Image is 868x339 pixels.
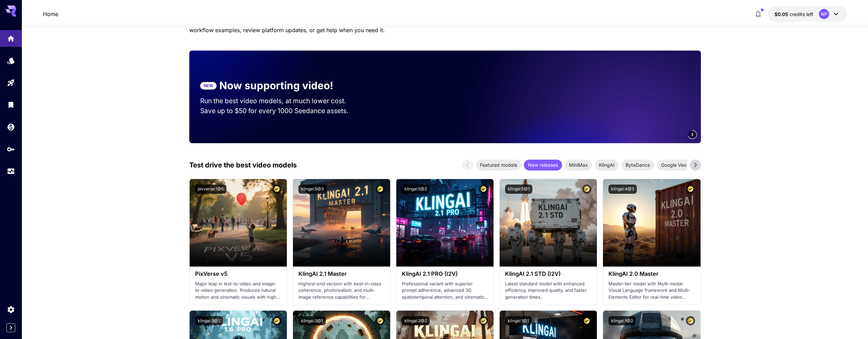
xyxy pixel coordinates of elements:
div: Usage [7,167,15,176]
h3: PixVerse v5 [195,271,281,277]
p: Now supporting video! [219,78,333,93]
div: Home [7,32,15,41]
button: klingai:2@2 [402,316,430,325]
div: Playground [7,79,15,87]
p: Save up to $50 for every 1000 Seedance assets. [200,106,359,116]
button: klingai:5@1 [505,185,532,194]
img: alt [293,179,390,267]
button: Certified Model – Vetted for best performance and includes a commercial license. [376,316,385,325]
div: $0.0487 [775,11,813,18]
p: Master-tier model with Multi-modal Visual Language framework and Multi-Elements Editor for real-t... [608,281,695,301]
img: alt [396,179,494,267]
h3: KlingAI 2.1 STD (I2V) [505,271,591,277]
button: klingai:4@3 [608,185,637,194]
div: NP [819,9,829,19]
div: Wallet [7,123,15,131]
button: Certified Model – Vetted for best performance and includes a commercial license. [479,316,488,325]
button: klingai:3@2 [195,316,223,325]
span: MiniMax [565,161,592,168]
p: Professional variant with superior prompt adherence, advanced 3D spatiotemporal attention, and ci... [402,281,488,301]
button: Certified Model – Vetted for best performance and includes a commercial license. [272,316,281,325]
div: ByteDance [621,160,654,171]
div: Models [7,54,15,63]
img: alt [190,179,287,267]
button: Certified Model – Vetted for best performance and includes a commercial license. [479,185,488,194]
span: ByteDance [621,161,654,168]
h3: KlingAI 2.0 Master [608,271,695,277]
nav: breadcrumb [43,10,58,18]
button: klingai:5@2 [402,185,430,194]
div: Featured models [476,160,521,171]
p: NEW [204,83,213,89]
p: Latest standard model with enhanced efficiency, improved quality, and faster generation times. [505,281,591,301]
button: Certified Model – Vetted for best performance and includes a commercial license. [686,316,695,325]
p: Test drive the best video models [189,160,297,170]
span: $0.05 [775,11,790,17]
img: alt [603,179,700,267]
button: pixverse:1@5 [195,185,226,194]
span: Google Veo [657,161,691,168]
span: KlingAI [595,161,619,168]
span: credits left [790,11,813,17]
img: alt [500,179,597,267]
div: Settings [7,305,15,314]
div: New releases [524,160,562,171]
div: MiniMax [565,160,592,171]
button: Certified Model – Vetted for best performance and includes a commercial license. [686,185,695,194]
button: Expand sidebar [6,323,15,332]
button: klingai:3@1 [298,316,326,325]
button: Certified Model – Vetted for best performance and includes a commercial license. [582,316,591,325]
a: Home [43,10,58,18]
button: klingai:1@1 [505,316,532,325]
div: KlingAI [595,160,619,171]
p: Major leap in text-to-video and image-to-video generation. Produces natural motion and cinematic ... [195,281,281,301]
p: Run the best video models, at much lower cost. [200,96,359,106]
button: $0.0487NP [768,6,847,22]
span: New releases [524,161,562,168]
span: 2 [691,132,693,137]
button: klingai:5@3 [298,185,326,194]
div: API Keys [7,145,15,153]
span: Featured models [476,161,521,168]
button: Certified Model – Vetted for best performance and includes a commercial license. [272,185,281,194]
button: Certified Model – Vetted for best performance and includes a commercial license. [582,185,591,194]
div: Library [7,100,15,109]
button: Certified Model – Vetted for best performance and includes a commercial license. [376,185,385,194]
button: klingai:1@2 [608,316,636,325]
div: Google Veo [657,160,691,171]
h3: KlingAI 2.1 Master [298,271,385,277]
p: Highest-end version with best-in-class coherence, photorealism, and multi-image reference capabil... [298,281,385,301]
h3: KlingAI 2.1 PRO (I2V) [402,271,488,277]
